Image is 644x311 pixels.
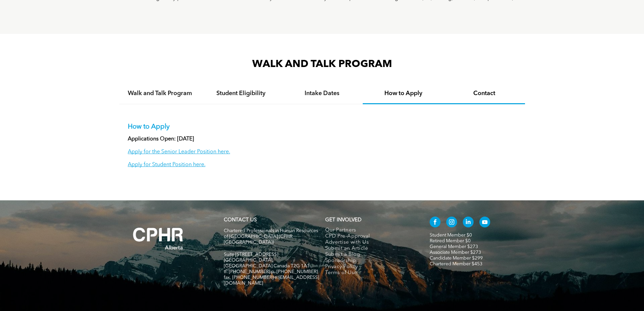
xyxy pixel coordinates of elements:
h4: Walk and Talk Program [125,90,194,97]
h4: Student Eligibility [207,90,276,97]
a: instagram [446,217,457,229]
span: tf. [PHONE_NUMBER] p. [PHONE_NUMBER] [224,269,318,274]
span: GET INVOLVED [325,218,361,223]
span: Chartered Professionals in Human Resources of [GEOGRAPHIC_DATA] (CPHR [GEOGRAPHIC_DATA]) [224,228,318,245]
a: linkedin [463,217,474,229]
a: Submit an Article [325,246,415,252]
a: General Member $273 [430,244,478,249]
a: Candidate Member $299 [430,256,483,261]
a: Terms of Use [325,270,415,276]
a: Chartered Member $453 [430,262,482,266]
a: CONTACT US [224,218,257,223]
h4: Intake Dates [288,90,357,97]
a: Apply for Student Position here. [128,162,206,168]
h4: Contact [450,90,519,97]
h4: How to Apply [369,90,438,97]
a: youtube [479,217,490,229]
strong: Applications Open: [DATE] [128,136,194,142]
a: Student Member $0 [430,233,472,238]
a: facebook [430,217,440,229]
a: Associate Member $273 [430,250,481,255]
a: Sponsorship [325,258,415,264]
a: Submit a Blog [325,252,415,258]
img: A white background with a few lines on it [119,214,197,263]
a: Apply for the Senior Leader Position here. [128,149,230,155]
a: Advertise with Us [325,240,415,246]
a: Privacy Policy [325,264,415,270]
a: Our Partners [325,227,415,234]
span: fax. [PHONE_NUMBER] e:[EMAIL_ADDRESS][DOMAIN_NAME] [224,275,319,286]
a: CPD Pre-Approval [325,234,415,240]
a: Retired Member $0 [430,239,471,243]
span: [GEOGRAPHIC_DATA], [GEOGRAPHIC_DATA] Canada T2G 1A1 [224,258,310,268]
span: WALK AND TALK PROGRAM [252,59,392,69]
p: How to Apply [128,123,517,131]
span: Suite [STREET_ADDRESS] [224,252,278,257]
